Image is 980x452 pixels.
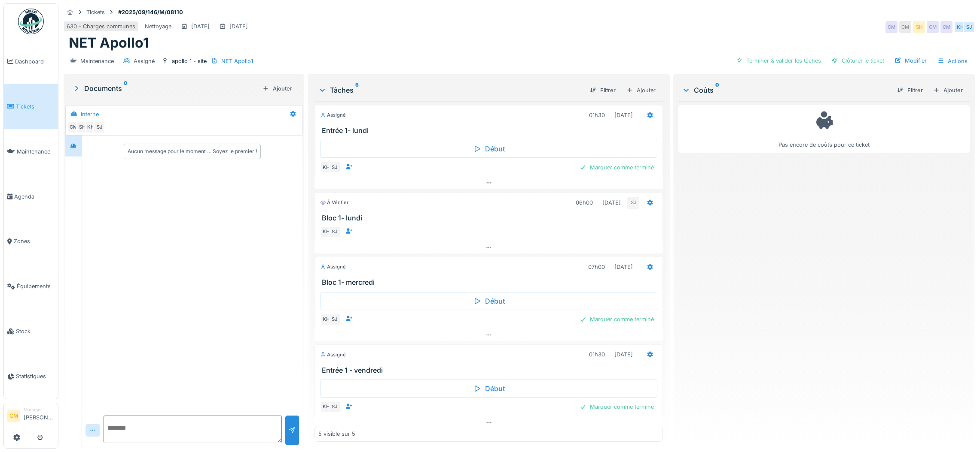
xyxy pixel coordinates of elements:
h3: Bloc 1- lundi [322,214,659,222]
div: Début [320,140,658,158]
strong: #2025/09/146/M/08110 [115,8,186,16]
a: Stock [4,309,58,354]
div: Assigné [320,263,346,271]
div: Ajouter [259,83,296,94]
li: CM [7,410,20,422]
div: Manager [24,407,55,413]
div: CM [67,121,79,133]
div: Interne [81,110,99,118]
div: SH [913,21,925,33]
div: CM [940,21,953,33]
div: NET Apollo1 [221,57,253,65]
div: Marquer comme terminé [576,401,657,413]
div: KH [85,121,97,133]
div: Documents [72,83,259,93]
span: Statistiques [16,372,55,380]
img: Badge_color-CXgf-gQk.svg [18,9,44,34]
div: SJ [93,121,105,133]
div: Coûts [682,85,890,95]
div: Terminer & valider les tâches [733,55,824,66]
div: À vérifier [320,199,348,206]
sup: 5 [355,85,359,95]
h3: Entrée 1- lundi [322,127,659,135]
h3: Bloc 1- mercredi [322,278,659,286]
div: CM [927,21,939,33]
div: 06h00 [576,199,593,207]
div: [DATE] [229,22,248,30]
div: 07h00 [588,263,605,271]
div: Nettoyage [145,22,171,30]
div: Assigné [134,57,155,65]
div: Marquer comme terminé [576,313,657,325]
div: SJ [329,226,341,238]
div: Début [320,380,658,398]
div: Maintenance [80,57,114,65]
div: SJ [329,401,341,413]
div: KH [320,161,332,173]
a: Zones [4,219,58,264]
div: SJ [963,21,975,33]
div: SH [76,121,88,133]
div: apollo 1 - site [172,57,207,65]
div: KH [954,21,966,33]
div: Tickets [86,8,105,16]
div: [DATE] [614,263,633,271]
div: Clôturer le ticket [828,55,888,66]
a: Statistiques [4,354,58,399]
div: KH [320,313,332,325]
div: 01h30 [589,111,605,119]
span: Équipements [17,282,55,290]
a: Tickets [4,84,58,129]
a: Dashboard [4,39,58,84]
div: Assigné [320,351,346,359]
h1: NET Apollo1 [69,35,149,51]
h3: Entrée 1 - vendredi [322,366,659,374]
div: Assigné [320,111,346,119]
sup: 0 [715,85,719,95]
span: Agenda [14,193,55,201]
div: Modifier [891,55,930,66]
div: CM [885,21,898,33]
span: Maintenance [17,148,55,156]
span: Zones [14,237,55,245]
div: Tâches [318,85,583,95]
div: Aucun message pour le moment … Soyez le premier ! [128,148,257,155]
div: SJ [329,161,341,173]
div: [DATE] [614,350,633,359]
span: Tickets [16,102,55,111]
li: [PERSON_NAME] [24,407,55,425]
div: Marquer comme terminé [576,162,657,173]
div: SJ [329,313,341,325]
a: Équipements [4,264,58,309]
div: Ajouter [623,84,659,96]
div: [DATE] [614,111,633,119]
div: Ajouter [930,84,966,96]
div: Actions [934,55,971,67]
div: [DATE] [602,199,621,207]
div: 5 visible sur 5 [318,430,355,438]
sup: 0 [124,83,128,93]
div: KH [320,226,332,238]
div: Filtrer [894,84,926,96]
div: SJ [627,197,639,209]
div: [DATE] [191,22,210,30]
a: Agenda [4,174,58,219]
div: Début [320,292,658,310]
a: Maintenance [4,129,58,174]
div: 01h30 [589,350,605,359]
span: Stock [16,327,55,335]
div: 630 - Charges communes [67,22,135,30]
div: Pas encore de coûts pour ce ticket [684,109,964,149]
span: Dashboard [15,57,55,66]
div: CM [899,21,911,33]
div: Filtrer [586,84,619,96]
a: CM Manager[PERSON_NAME] [7,407,55,427]
div: KH [320,401,332,413]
